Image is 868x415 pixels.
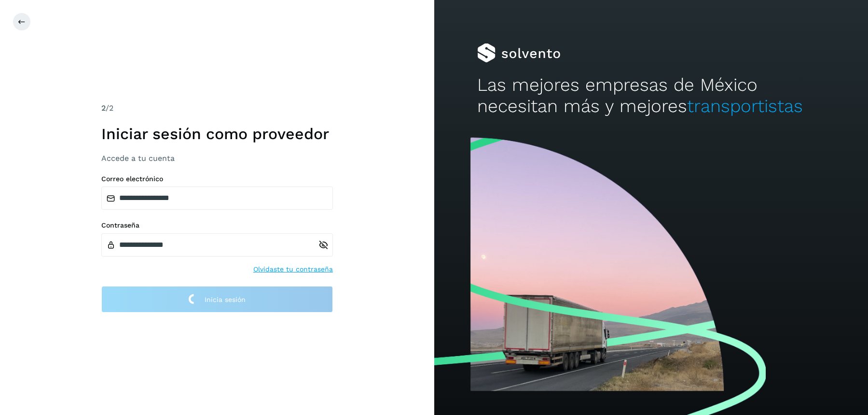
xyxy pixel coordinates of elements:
button: Inicia sesión [101,286,333,313]
h1: Iniciar sesión como proveedor [101,125,333,143]
div: /2 [101,102,333,114]
label: Contraseña [101,221,333,229]
span: 2 [101,103,106,113]
label: Correo electrónico [101,175,333,183]
h2: Las mejores empresas de México necesitan más y mejores [477,74,825,117]
a: Olvidaste tu contraseña [253,264,333,274]
span: Inicia sesión [205,296,246,303]
span: transportistas [687,96,803,116]
h3: Accede a tu cuenta [101,154,333,163]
